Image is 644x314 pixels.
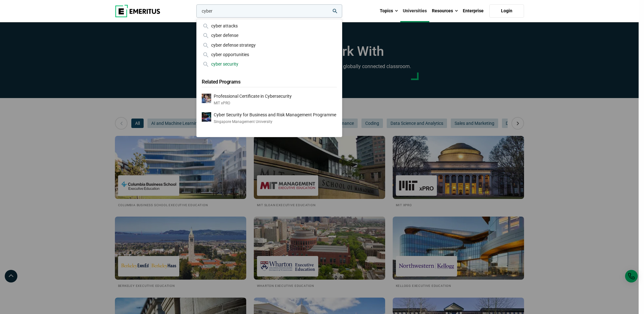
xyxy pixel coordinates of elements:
div: cyber defense strategy [202,42,337,49]
div: cyber attacks [202,22,337,29]
p: Singapore Management University [214,119,336,125]
input: woocommerce-product-search-field-0 [196,4,342,18]
a: Cyber Security for Business and Risk Management ProgrammeSingapore Management University [202,112,337,125]
p: MIT xPRO [214,101,292,106]
h5: Related Programs [202,75,337,87]
div: cyber security [202,61,337,67]
a: Login [489,4,524,18]
a: Professional Certificate in CybersecurityMIT xPRO [202,94,337,106]
div: cyber defense [202,32,337,39]
img: Professional Certificate in Cybersecurity [202,94,211,103]
p: Cyber Security for Business and Risk Management Programme [214,112,336,118]
p: Professional Certificate in Cybersecurity [214,94,292,99]
img: Cyber Security for Business and Risk Management Programme [202,112,211,122]
div: cyber opportunities [202,51,337,58]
